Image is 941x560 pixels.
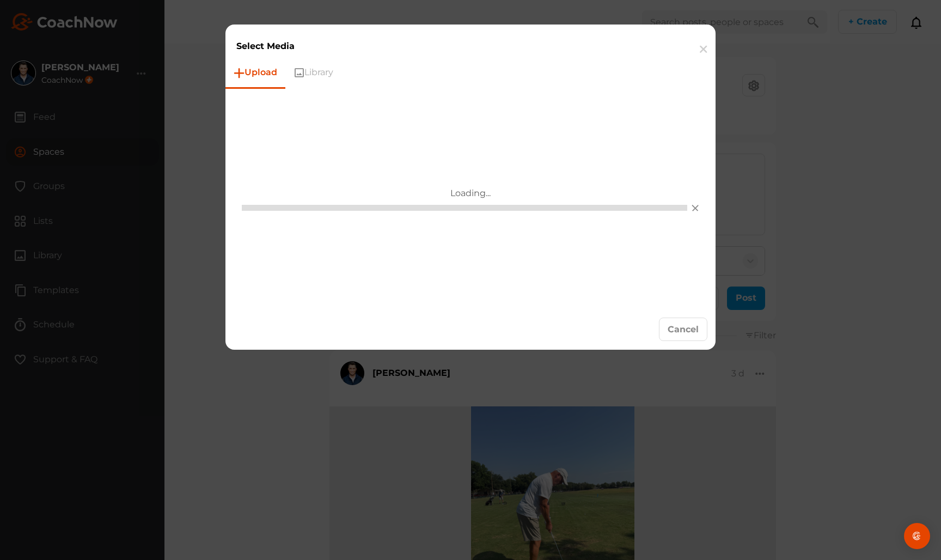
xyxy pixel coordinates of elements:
a: Library [285,58,341,87]
p: Loading... [234,187,707,200]
button: Cancel [659,318,707,341]
div: Select Media [225,25,716,58]
div: Open Intercom Messenger [904,523,930,549]
a: Upload [225,58,285,87]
